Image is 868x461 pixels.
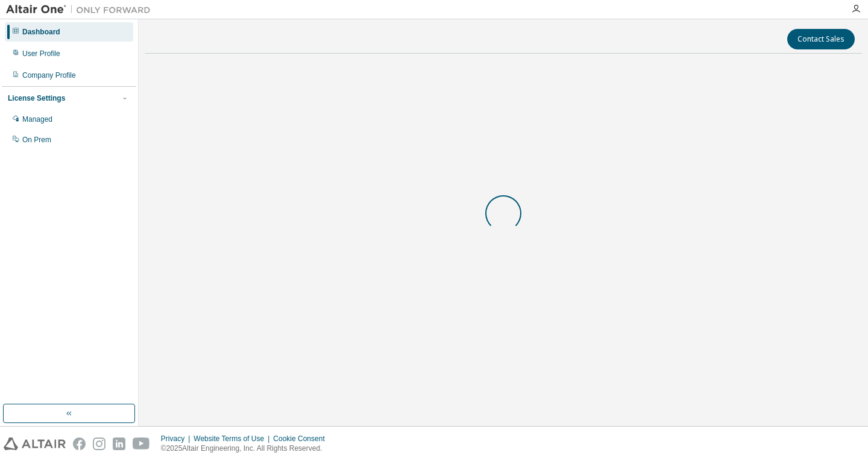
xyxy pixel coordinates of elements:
div: Cookie Consent [273,434,332,444]
div: Dashboard [22,27,60,37]
div: Website Terms of Use [193,434,273,444]
img: linkedin.svg [113,437,125,450]
div: Managed [22,114,52,124]
div: On Prem [22,135,51,145]
img: youtube.svg [133,437,150,450]
div: Company Profile [22,71,76,80]
img: altair_logo.svg [4,437,66,450]
img: facebook.svg [73,437,86,450]
img: Altair One [6,4,157,16]
div: License Settings [8,93,65,103]
div: User Profile [22,49,60,58]
button: Contact Sales [787,29,855,49]
p: © 2025 Altair Engineering, Inc. All Rights Reserved. [161,444,332,454]
div: Privacy [161,434,193,444]
img: instagram.svg [93,437,105,450]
